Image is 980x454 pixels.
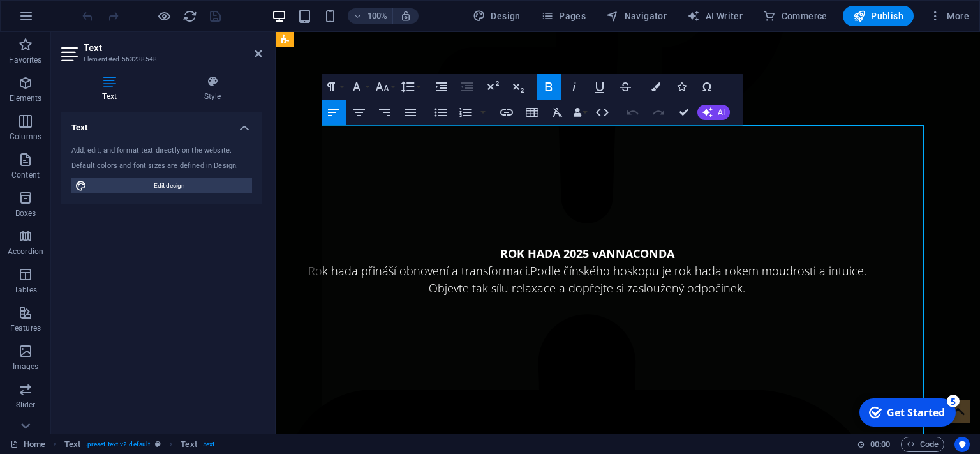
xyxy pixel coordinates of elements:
[64,437,80,452] span: Click to select. Double-click to edit
[454,100,478,125] button: Ordered List
[621,100,645,125] button: Undo (Ctrl+Z)
[61,112,262,135] h4: Text
[907,437,939,452] span: Code
[348,8,393,24] button: 100%
[646,100,671,125] button: Redo (Ctrl+Shift+Z)
[718,109,725,116] span: AI
[16,400,36,410] p: Slider
[687,10,743,22] span: AI Writer
[929,10,969,22] span: More
[181,437,197,452] span: Click to select. Double-click to edit
[71,178,252,193] button: Edit design
[473,10,521,22] span: Design
[91,178,248,193] span: Edit design
[571,100,589,125] button: Data Bindings
[901,437,944,452] button: Code
[672,100,696,125] button: Confirm (Ctrl+⏎)
[588,74,612,100] button: Underline (Ctrl+U)
[85,437,150,452] span: . preset-text-v2-default
[843,6,914,26] button: Publish
[7,5,103,33] div: Get Started 5 items remaining, 0% complete
[613,74,637,100] button: Strikethrough
[155,441,161,448] i: This element is a customizable preset
[373,100,397,125] button: Align Right
[468,6,526,26] div: Design (Ctrl+Alt+Y)
[562,74,586,100] button: Italic (Ctrl+I)
[480,74,505,100] button: Superscript
[84,54,237,65] h3: Element #ed-563238548
[468,6,526,26] button: Design
[15,208,36,218] p: Boxes
[400,10,412,22] i: On resize automatically adjust zoom level to fit chosen device.
[34,12,93,26] div: Get Started
[853,10,903,22] span: Publish
[478,100,488,125] button: Ordered List
[879,439,881,449] span: :
[182,9,197,24] i: Reload page
[84,42,262,54] h2: Text
[870,437,890,452] span: 00 00
[590,100,614,125] button: HTML
[8,246,43,257] p: Accordion
[347,74,371,100] button: Font Family
[954,437,970,452] button: Usercentrics
[763,10,828,22] span: Commerce
[163,75,262,102] h4: Style
[398,100,422,125] button: Align Justify
[322,100,346,125] button: Align Left
[71,161,252,172] div: Default colors and font sizes are defined in Design.
[10,132,41,142] p: Columns
[398,74,422,100] button: Line Height
[347,100,371,125] button: Align Center
[373,74,397,100] button: Font Size
[71,146,252,156] div: Add, edit, and format text directly on the website.
[536,6,591,26] button: Pages
[322,74,346,100] button: Paragraph Format
[541,10,586,22] span: Pages
[669,74,694,100] button: Icons
[506,74,530,100] button: Subscript
[429,74,454,100] button: Increase Indent
[10,93,42,103] p: Elements
[644,74,668,100] button: Colors
[11,170,40,180] p: Content
[10,323,41,333] p: Features
[367,8,387,24] h6: 100%
[520,100,544,125] button: Insert Table
[182,8,197,24] button: reload
[94,1,107,14] div: 5
[494,100,519,125] button: Insert Link
[455,74,479,100] button: Decrease Indent
[156,8,172,24] button: Click here to leave preview mode and continue editing
[202,437,214,452] span: . text
[682,6,748,26] button: AI Writer
[9,55,41,65] p: Favorites
[13,361,39,372] p: Images
[429,100,453,125] button: Unordered List
[924,6,974,26] button: More
[606,10,667,22] span: Navigator
[758,6,833,26] button: Commerce
[61,75,163,102] h4: Text
[537,74,561,100] button: Bold (Ctrl+B)
[601,6,672,26] button: Navigator
[697,105,730,120] button: AI
[857,437,891,452] h6: Session time
[546,100,570,125] button: Clear Formatting
[10,437,45,452] a: Click to cancel selection. Double-click to open Pages
[64,437,215,452] nav: breadcrumb
[14,285,37,295] p: Tables
[695,74,719,100] button: Special Characters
